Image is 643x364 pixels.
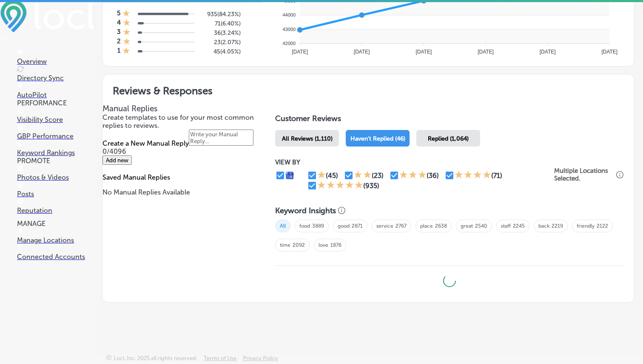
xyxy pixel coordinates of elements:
[17,173,94,181] p: Photos & Videos
[350,135,405,142] span: Haven't Replied (46)
[538,223,549,229] a: back
[317,181,363,191] div: 5 Stars
[17,206,94,214] p: Reputation
[317,170,326,181] div: 1 Star
[552,223,563,229] a: 2219
[475,223,487,229] a: 2540
[17,107,94,124] a: Visibility Score
[122,47,130,56] div: 1 Star
[435,223,447,229] a: 2638
[395,223,407,229] a: 2767
[102,188,258,196] p: No Manual Replies Available
[275,114,624,127] h1: Customer Reviews
[554,167,614,182] p: Multiple Locations Selected.
[283,27,296,32] tspan: 43000
[352,223,363,229] a: 2871
[275,158,554,166] p: VIEW BY
[102,155,132,165] button: Add new
[102,147,258,155] p: 0/4096
[17,57,94,65] p: Overview
[102,113,258,130] p: Create templates to use for your most common replies to reviews.
[17,132,94,140] p: GBP Performance
[17,236,94,244] p: Manage Locations
[17,220,94,228] p: MANAGE
[17,253,94,261] p: Connected Accounts
[420,223,433,229] a: place
[189,130,253,146] textarea: Create your Quick Reply
[117,19,121,28] h4: 4
[428,135,469,142] span: Replied (1,064)
[122,9,130,19] div: 1 Star
[17,198,94,214] a: Reputation
[102,139,189,147] label: Create a New Manual Reply
[299,223,310,229] a: food
[17,74,94,82] p: Directory Sync
[17,83,94,99] a: AutoPilot
[372,172,384,180] div: (23)
[455,170,491,181] div: 4 Stars
[326,172,338,180] div: (45)
[117,28,121,37] h4: 3
[354,49,370,55] tspan: [DATE]
[513,223,525,229] a: 2245
[201,48,241,55] h5: 45 ( 4.05% )
[293,242,305,248] a: 2092
[501,223,511,229] a: staff
[201,29,241,37] h5: 36 ( 3.24% )
[17,190,94,198] p: Posts
[312,223,324,229] a: 3889
[292,49,308,55] tspan: [DATE]
[123,19,131,28] div: 1 Star
[354,170,372,181] div: 2 Stars
[17,228,94,244] a: Manage Locations
[275,206,336,215] h3: Keyword Insights
[17,116,94,124] p: Visibility Score
[17,141,94,157] a: Keyword Rankings
[415,49,432,55] tspan: [DATE]
[117,9,120,19] h4: 5
[601,49,617,55] tspan: [DATE]
[201,20,241,27] h5: 71 ( 6.40% )
[17,149,94,157] p: Keyword Rankings
[280,242,290,248] a: time
[17,49,94,65] a: Overview
[117,47,120,56] h4: 1
[491,172,502,180] div: (71)
[399,170,427,181] div: 3 Stars
[201,39,241,46] h5: 23 ( 2.07% )
[17,91,94,99] p: AutoPilot
[114,355,197,361] p: Locl, Inc. 2025 all rights reserved.
[376,223,393,229] a: service
[17,124,94,140] a: GBP Performance
[102,173,170,181] label: Saved Manual Replies
[540,49,556,55] tspan: [DATE]
[283,41,296,46] tspan: 42000
[17,182,94,198] a: Posts
[102,74,634,104] h2: Reviews & Responses
[363,182,379,190] div: (935)
[283,12,296,17] tspan: 44000
[330,242,341,248] a: 1876
[461,223,473,229] a: great
[275,220,290,232] span: All
[17,66,94,82] a: Directory Sync
[577,223,595,229] a: friendly
[597,223,608,229] a: 2122
[17,157,94,165] p: PROMOTE
[478,49,494,55] tspan: [DATE]
[17,245,94,261] a: Connected Accounts
[123,28,131,37] div: 1 Star
[338,223,350,229] a: good
[17,99,94,107] p: PERFORMANCE
[123,37,131,47] div: 1 Star
[117,37,121,47] h4: 2
[201,11,241,18] h5: 935 ( 84.23% )
[282,135,333,142] span: All Reviews (1,110)
[17,165,94,181] a: Photos & Videos
[427,172,439,180] div: (36)
[102,104,258,113] h3: Manual Replies
[319,242,328,248] a: love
